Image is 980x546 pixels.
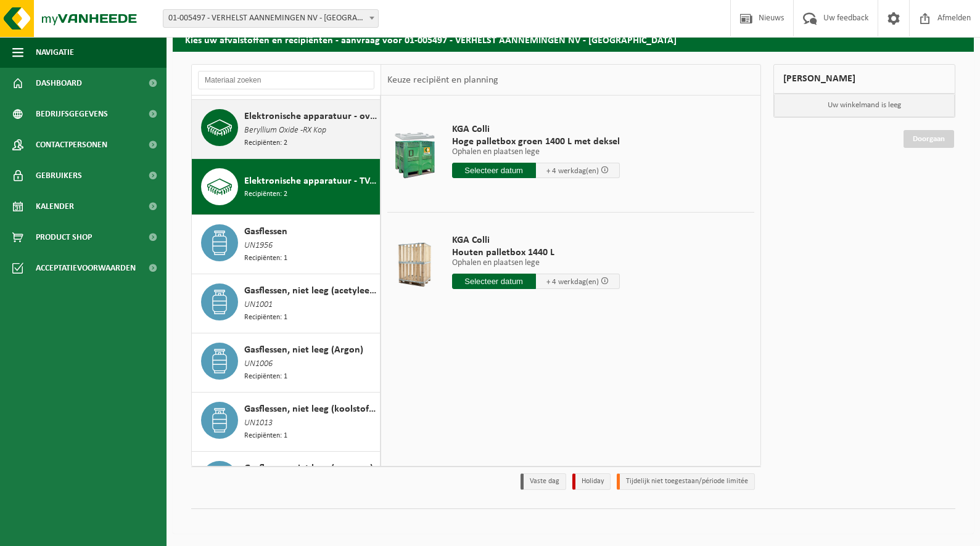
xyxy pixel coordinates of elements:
a: Doorgaan [904,130,954,148]
span: Gasflessen [244,224,287,239]
span: Gebruikers [36,160,82,191]
span: UN1956 [244,239,273,253]
button: Gasflessen, niet leeg (koolstofdioxide) UN1013 Recipiënten: 1 [192,393,381,452]
li: Holiday [572,473,611,490]
span: Recipiënten: 1 [244,312,287,324]
button: Gasflessen, niet leeg (Argon) UN1006 Recipiënten: 1 [192,333,381,393]
li: Vaste dag [521,473,566,490]
p: Ophalen en plaatsen lege [452,148,620,157]
p: Ophalen en plaatsen lege [452,259,620,267]
span: Product Shop [36,222,92,253]
li: Tijdelijk niet toegestaan/période limitée [617,473,755,490]
div: [PERSON_NAME] [773,64,955,94]
span: Gasflessen, niet leeg (acetyleen) [244,283,377,298]
span: 01-005497 - VERHELST AANNEMINGEN NV - OOSTENDE [163,9,379,28]
span: Beryllium Oxide -RX Kop [244,124,326,137]
p: Uw winkelmand is leeg [774,94,955,117]
button: Gasflessen, niet leeg (propaan) [192,452,381,511]
button: Gasflessen UN1956 Recipiënten: 1 [192,215,381,274]
span: Acceptatievoorwaarden [36,253,136,283]
button: Elektronische apparatuur - overige (OVE) Beryllium Oxide -RX Kop Recipiënten: 2 [192,100,381,159]
span: Houten palletbox 1440 L [452,247,620,259]
span: Gasflessen, niet leeg (propaan) [244,461,373,476]
h2: Kies uw afvalstoffen en recipiënten - aanvraag voor 01-005497 - VERHELST AANNEMINGEN NV - [GEOGRA... [173,27,974,51]
input: Materiaal zoeken [198,71,374,89]
span: Bedrijfsgegevens [36,99,108,129]
button: Gasflessen, niet leeg (acetyleen) UN1001 Recipiënten: 1 [192,274,381,333]
span: Kalender [36,191,74,222]
span: Recipiënten: 1 [244,430,287,442]
span: UN1006 [244,357,273,371]
button: Elektronische apparatuur - TV-monitoren (TVM) Recipiënten: 2 [192,159,381,215]
span: Contactpersonen [36,129,107,160]
span: KGA Colli [452,123,620,136]
span: + 4 werkdag(en) [546,167,599,175]
span: 01-005497 - VERHELST AANNEMINGEN NV - OOSTENDE [163,10,378,27]
span: KGA Colli [452,234,620,247]
span: Hoge palletbox groen 1400 L met deksel [452,136,620,148]
span: Navigatie [36,37,74,68]
span: Recipiënten: 2 [244,137,287,149]
input: Selecteer datum [452,163,536,178]
input: Selecteer datum [452,274,536,289]
span: Elektronische apparatuur - TV-monitoren (TVM) [244,174,377,189]
span: Gasflessen, niet leeg (Argon) [244,343,363,357]
div: Keuze recipiënt en planning [381,65,504,96]
span: UN1001 [244,298,273,312]
span: Recipiënten: 1 [244,371,287,383]
span: UN1013 [244,417,273,430]
span: Recipiënten: 2 [244,189,287,200]
span: Gasflessen, niet leeg (koolstofdioxide) [244,402,377,417]
span: + 4 werkdag(en) [546,278,599,286]
span: Dashboard [36,68,82,99]
span: Recipiënten: 1 [244,253,287,264]
span: Elektronische apparatuur - overige (OVE) [244,109,377,124]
